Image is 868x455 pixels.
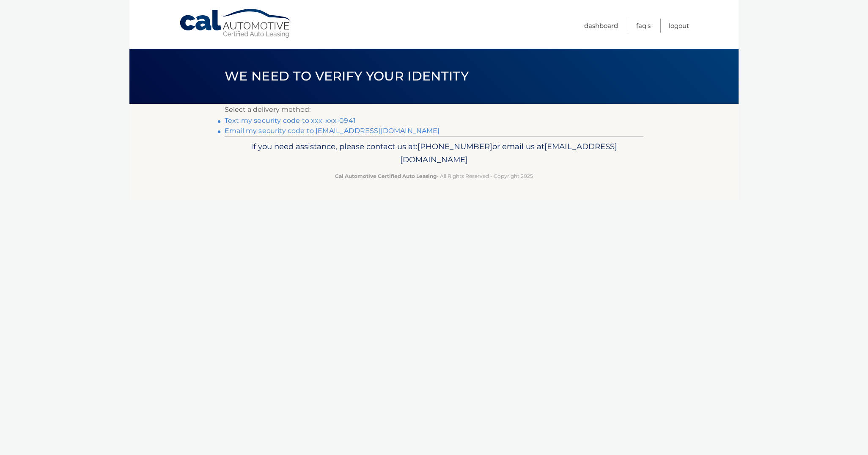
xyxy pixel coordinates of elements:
strong: Cal Automotive Certified Auto Leasing [335,173,437,179]
span: We need to verify your identity [225,68,469,84]
a: FAQ's [636,19,651,33]
a: Logout [669,19,689,33]
a: Text my security code to xxx-xxx-0941 [225,117,356,125]
p: Select a delivery method: [225,104,643,116]
span: [PHONE_NUMBER] [418,141,492,151]
p: - All Rights Reserved - Copyright 2025 [230,172,638,180]
p: If you need assistance, please contact us at: or email us at [230,140,638,167]
a: Dashboard [584,19,618,33]
a: Cal Automotive [179,8,293,39]
a: Email my security code to [EMAIL_ADDRESS][DOMAIN_NAME] [225,127,440,135]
